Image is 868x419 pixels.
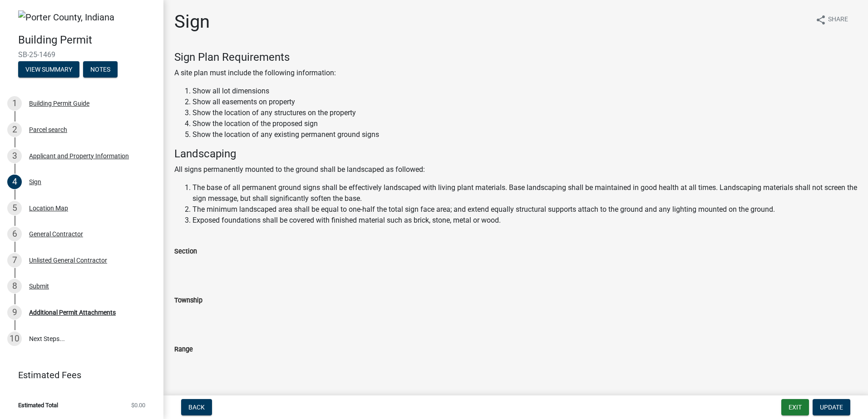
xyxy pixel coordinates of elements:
span: Share [828,15,848,25]
h4: Building Permit [18,34,156,47]
button: Back [181,399,212,415]
div: 2 [7,122,22,137]
li: Show the location of the proposed sign [192,118,857,129]
div: Sign [29,179,41,185]
button: shareShare [808,11,855,29]
li: Show the location of any structures on the property [192,107,857,118]
h1: Sign [174,11,210,33]
label: Range [174,346,193,353]
button: View Summary [18,61,79,78]
div: Unlisted General Contractor [29,257,107,263]
span: Back [188,404,205,411]
div: 10 [7,331,22,346]
i: share [815,15,826,25]
div: Location Map [29,205,68,211]
div: Additional Permit Attachments [29,309,116,316]
div: 5 [7,201,22,215]
div: 8 [7,279,22,293]
li: The base of all permanent ground signs shall be effectively landscaped with living plant material... [192,182,857,204]
span: Update [820,404,843,411]
div: 1 [7,96,22,111]
span: Estimated Total [18,402,58,408]
div: 3 [7,149,22,163]
a: Estimated Fees [7,366,149,384]
li: Show the location of any existing permanent ground signs [192,129,857,140]
button: Exit [781,399,809,415]
span: $0.00 [131,402,145,408]
p: All signs permanently mounted to the ground shall be landscaped as followed: [174,164,857,175]
div: 9 [7,305,22,320]
h4: Landscaping [174,147,857,161]
div: 7 [7,253,22,268]
li: Show all lot dimensions [192,86,857,97]
li: The minimum landscaped area shall be equal to one-half the total sign face area; and extend equal... [192,204,857,215]
button: Update [813,399,850,415]
label: Township [174,297,202,304]
p: A site plan must include the following information: [174,68,857,78]
img: Porter County, Indiana [18,10,114,24]
wm-modal-confirm: Summary [18,66,79,73]
div: Building Permit Guide [29,100,89,107]
div: Parcel search [29,127,67,133]
wm-modal-confirm: Notes [83,66,118,73]
li: Exposed foundations shall be covered with finished material such as brick, stone, metal or wood. [192,215,857,226]
label: Section [174,248,197,255]
span: SB-25-1469 [18,50,145,59]
div: General Contractor [29,231,83,237]
div: 4 [7,175,22,189]
div: 6 [7,227,22,241]
button: Notes [83,61,118,78]
h4: Sign Plan Requirements [174,51,857,64]
div: Submit [29,283,49,289]
div: Applicant and Property Information [29,153,129,159]
li: Show all easements on property [192,97,857,107]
